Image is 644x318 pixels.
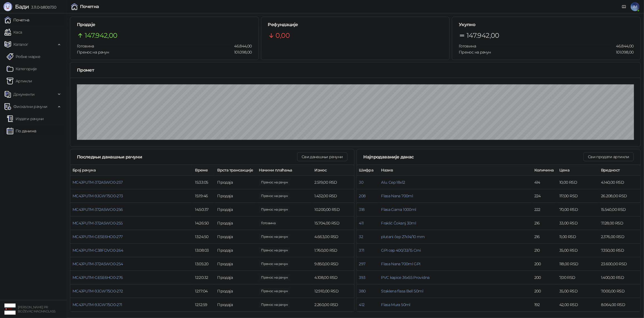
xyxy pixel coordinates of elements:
a: Категорије [7,63,37,74]
td: 10.200,00 RSD [312,203,354,216]
button: Flasa Nana 700ml [381,193,413,198]
td: 35,00 RSD [557,284,599,298]
span: 4.663,00 [259,234,290,240]
td: 117,00 RSD [557,189,599,203]
th: Количина [532,165,557,176]
div: Последњи данашњи рачуни [77,153,297,160]
button: Alu. Cep 18x12 [381,180,405,185]
button: MC4JPUTM-GESE6HO0-276 [72,275,123,280]
td: 70,00 RSD [557,203,599,216]
td: 7.128,00 RSD [599,216,640,230]
td: 414 [532,176,557,189]
td: 13:24:50 [193,230,215,244]
h5: Рефундације [268,21,443,28]
td: 12:12:59 [193,298,215,312]
td: 200 [532,257,557,271]
th: Начини плаћања [257,165,312,176]
td: 8.064,00 RSD [599,298,640,312]
button: MC4JPUTM-372A5WO0-256 [72,207,123,212]
th: Врста трансакције [215,165,257,176]
td: 12:20:32 [193,271,215,284]
td: 12:17:04 [193,284,215,298]
span: 101.098,00 [612,49,634,55]
button: MC4JPUTM-372A5WO0-257 [72,180,123,185]
img: 64x64-companyLogo-1893ffd3-f8d7-40ed-872e-741d608dc9d9.png [4,304,16,315]
td: Продаја [215,257,257,271]
span: Пренос на рачун [459,50,491,55]
div: Најпродаваније данас [364,153,584,160]
span: MC4JPUTM-C38FDVO0-264 [72,248,123,253]
span: 1.432,00 [259,193,290,199]
td: 7.000,00 RSD [599,284,640,298]
td: 15.704,00 RSD [312,216,354,230]
span: 147.942,00 [467,30,499,41]
td: Продаја [215,244,257,257]
button: 297 [359,261,365,266]
td: 4.140,00 RSD [599,176,640,189]
button: 380 [359,289,366,294]
td: 26.208,00 RSD [599,189,640,203]
span: Готовина [459,44,476,49]
td: 35,00 RSD [557,244,599,257]
td: 1.400,00 RSD [599,271,640,284]
td: 13:08:03 [193,244,215,257]
span: Flasa Gama 1000ml [381,207,416,212]
td: Продаја [215,284,257,298]
td: Продаја [215,298,257,312]
small: [PERSON_NAME] PR BOŽEVAC MAGMAGLASS [18,305,55,313]
td: 4.663,00 RSD [312,230,354,244]
td: 224 [532,189,557,203]
td: 12.910,00 RSD [312,284,354,298]
td: 15.540,00 RSD [599,203,640,216]
span: MC4JPUTM-9JGW75O0-273 [72,193,123,198]
td: 14:26:50 [193,216,215,230]
td: 15:33:05 [193,176,215,189]
button: PVC kapice 36x55 Providna [381,275,430,280]
button: 371 [359,248,364,253]
img: Logo [3,2,12,11]
td: 216 [532,230,557,244]
button: Сви данашњи рачуни [297,152,347,161]
span: Каталог [13,39,28,50]
td: Продаја [215,271,257,284]
a: Робне марке [7,51,40,62]
span: Staklena flasa Bell 50ml [381,289,424,294]
td: 222 [532,203,557,216]
button: plutani čep 27x14/10 mm [381,234,425,239]
span: 0,00 [276,30,290,41]
button: Flasa Mura 50ml [381,302,410,307]
td: 200 [532,284,557,298]
td: 10,00 RSD [557,176,599,189]
th: Цена [557,165,599,176]
button: 208 [359,193,366,198]
span: Пренос на рачун [77,50,109,55]
th: Време [193,165,215,176]
img: Artikli [7,78,13,84]
button: MC4JPUTM-9JGW75O0-271 [72,302,122,307]
button: MC4JPUTM-372A5WO0-254 [72,261,123,266]
button: Flasa Nana 700ml GPI [381,261,420,266]
td: Продаја [215,216,257,230]
td: Продаја [215,189,257,203]
a: Каса [4,27,22,38]
span: MC4JPUTM-GESE6HO0-277 [72,234,123,239]
button: 30 [359,180,364,185]
td: 1.760,00 RSD [312,244,354,257]
span: Документи [13,89,34,100]
td: 118,00 RSD [557,257,599,271]
span: 3.11.0-b80b730 [29,5,56,10]
span: 4.108,00 [259,274,290,281]
button: GPI cep 400/33/15 Crni [381,248,421,253]
td: Продаја [215,230,257,244]
td: 210 [532,244,557,257]
button: Сви продати артикли [583,152,634,161]
td: 13:05:20 [193,257,215,271]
